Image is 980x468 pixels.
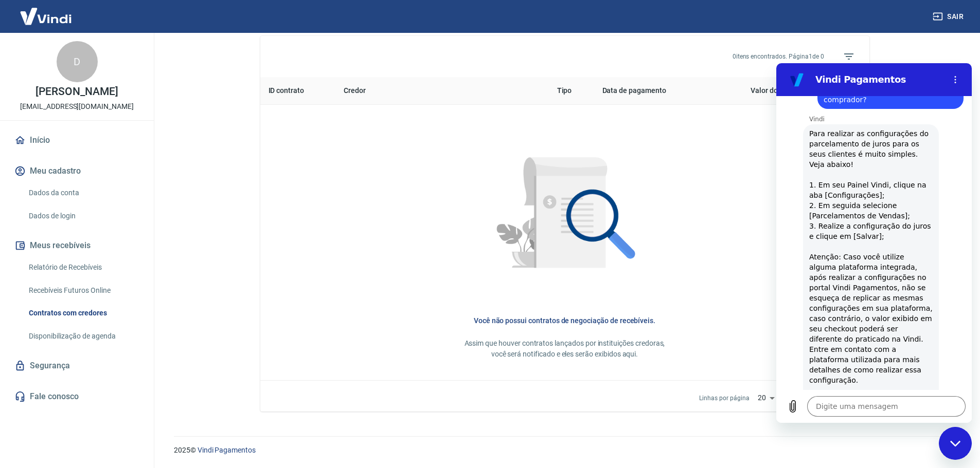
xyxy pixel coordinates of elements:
a: Disponibilização de agenda [25,326,141,347]
a: Recebíveis Futuros Online [25,280,141,301]
h6: Você não possui contratos de negociação de recebíveis. [277,315,853,326]
p: [EMAIL_ADDRESS][DOMAIN_NAME] [20,101,134,112]
p: 2025 © [174,445,955,456]
th: Valor do contrato [710,77,815,105]
p: Linhas por página [699,394,749,403]
button: Meus recebíveis [12,234,141,257]
div: 20 [754,390,778,405]
button: Sair [931,7,968,26]
p: 0 itens encontrados. Página 1 de 0 [733,52,824,61]
iframe: Janela de mensagens [776,63,972,423]
p: [PERSON_NAME] [35,86,118,97]
a: Fale conosco [12,385,141,408]
button: Carregar arquivo [6,333,27,353]
button: Meu cadastro [12,160,141,182]
a: Vindi Pagamentos [198,446,256,454]
th: Tipo [549,77,594,105]
div: D [57,41,98,82]
iframe: Botão para abrir a janela de mensagens, conversa em andamento [939,427,972,460]
a: Dados de login [25,205,141,227]
th: Credor [335,77,548,105]
span: Filtros [836,44,861,69]
a: Segurança [12,354,141,377]
a: Dados da conta [25,182,141,203]
span: Assim que houver contratos lançados por instituições credoras, você será notificado e eles serão ... [465,339,665,358]
img: Nenhum item encontrado [470,121,660,311]
a: Contratos com credores [25,303,141,324]
a: Relatório de Recebíveis [25,257,141,278]
th: ID contrato [260,77,336,105]
img: Vindi [12,1,79,32]
a: Início [12,129,141,152]
th: Data de pagamento [594,77,710,105]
